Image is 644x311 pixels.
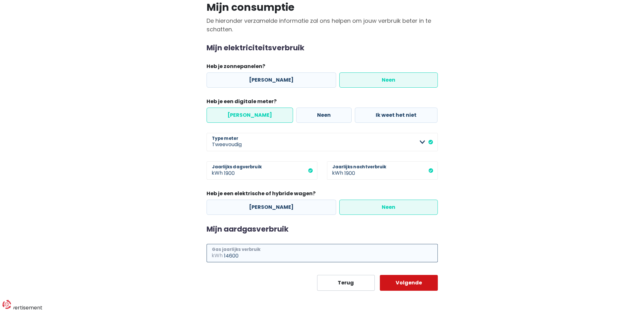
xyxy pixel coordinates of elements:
label: Ik weet het niet [355,108,437,123]
legend: Heb je zonnepanelen? [207,63,438,72]
h1: Mijn consumptie [207,1,438,13]
span: kWh [207,244,224,262]
label: Neen [296,108,352,123]
h2: Mijn aardgasverbruik [207,225,438,234]
legend: Heb je een elektrische of hybride wagen? [207,190,438,200]
label: [PERSON_NAME] [207,200,336,215]
span: kWh [327,161,344,180]
label: Neen [339,200,438,215]
p: De hieronder verzamelde informatie zal ons helpen om jouw verbruik beter in te schatten. [207,16,438,34]
h2: Mijn elektriciteitsverbruik [207,44,438,53]
legend: Heb je een digitale meter? [207,98,438,108]
span: kWh [207,161,224,180]
label: Neen [339,72,438,88]
label: [PERSON_NAME] [207,108,293,123]
button: Volgende [380,275,438,291]
button: Terug [317,275,375,291]
label: [PERSON_NAME] [207,72,336,88]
